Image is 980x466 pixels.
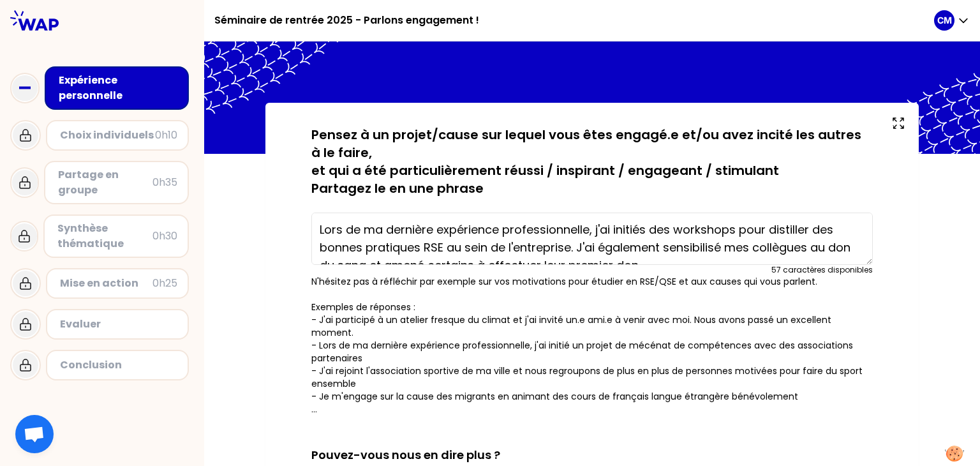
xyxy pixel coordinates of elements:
[152,229,177,244] div: 0h30
[60,128,155,143] div: Choix individuels
[152,276,177,291] div: 0h25
[311,126,873,197] p: Pensez à un projet/cause sur lequel vous êtes engagé.e et/ou avez incité les autres à le faire, e...
[311,275,873,416] p: N'hésitez pas à réfléchir par exemple sur vos motivations pour étudier en RSE/QSE et aux causes q...
[58,167,152,198] div: Partage en groupe
[15,415,54,453] div: Ouvrir le chat
[311,426,873,464] h2: Pouvez-vous nous en dire plus ?
[59,73,177,103] div: Expérience personnelle
[771,265,873,275] div: 57 caractères disponibles
[155,128,177,143] div: 0h10
[60,317,177,332] div: Evaluer
[60,276,152,291] div: Mise en action
[937,14,952,27] p: CM
[311,213,873,265] textarea: Lors de ma dernière expérience professionnelle, j'ai initiés des workshops pour distiller des bon...
[152,175,177,190] div: 0h35
[934,10,970,31] button: CM
[57,221,152,252] div: Synthèse thématique
[60,357,177,373] div: Conclusion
